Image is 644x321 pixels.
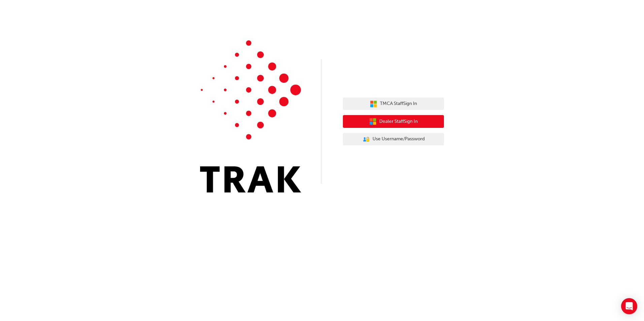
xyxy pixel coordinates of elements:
[200,40,301,192] img: Trak
[343,98,444,110] button: TMCA StaffSign In
[343,115,444,128] button: Dealer StaffSign In
[379,118,418,126] span: Dealer Staff Sign In
[621,298,637,314] div: Open Intercom Messenger
[373,135,425,143] span: Use Username/Password
[380,100,417,108] span: TMCA Staff Sign In
[343,133,444,146] button: Use Username/Password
